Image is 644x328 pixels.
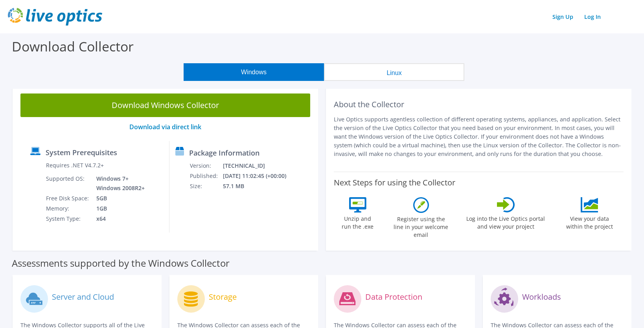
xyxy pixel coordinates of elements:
[580,11,605,22] a: Log In
[46,161,104,169] label: Requires .NET V4.7.2+
[190,171,223,181] td: Published:
[548,11,577,22] a: Sign Up
[12,37,134,55] label: Download Collector
[46,203,90,214] td: Memory:
[46,193,90,203] td: Free Disk Space:
[90,174,146,193] td: Windows 7+ Windows 2008R2+
[334,100,624,109] h2: About the Collector
[561,213,618,231] label: View your data within the project
[365,293,422,301] label: Data Protection
[209,293,237,301] label: Storage
[190,161,223,171] td: Version:
[522,293,561,301] label: Workloads
[392,213,451,239] label: Register using the line in your welcome email
[8,8,102,26] img: live_optics_svg.svg
[223,181,296,191] td: 57.1 MB
[129,123,201,131] a: Download via direct link
[90,214,146,224] td: x64
[223,161,296,171] td: [TECHNICAL_ID]
[466,213,545,231] label: Log into the Live Optics portal and view your project
[12,259,230,267] label: Assessments supported by the Windows Collector
[190,181,223,191] td: Size:
[189,149,259,157] label: Package Information
[184,63,324,81] button: Windows
[52,293,114,301] label: Server and Cloud
[46,174,90,193] td: Supported OS:
[334,178,455,187] label: Next Steps for using the Collector
[20,93,310,117] a: Download Windows Collector
[46,214,90,224] td: System Type:
[90,193,146,203] td: 5GB
[324,63,464,81] button: Linux
[340,213,376,231] label: Unzip and run the .exe
[223,171,296,181] td: [DATE] 11:02:45 (+00:00)
[90,203,146,214] td: 1GB
[46,148,117,156] label: System Prerequisites
[334,115,624,158] p: Live Optics supports agentless collection of different operating systems, appliances, and applica...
